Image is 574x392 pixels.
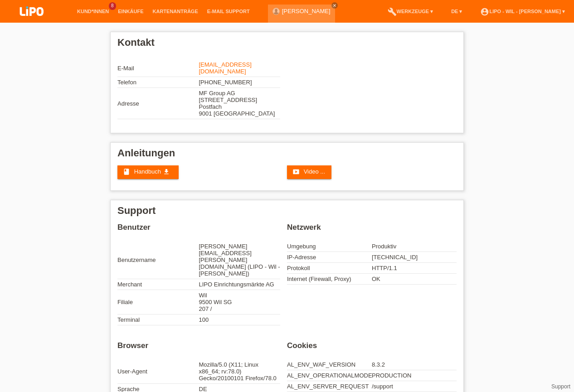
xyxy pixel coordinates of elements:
td: AL_ENV_SERVER_REQUEST [287,381,372,392]
td: 100 [199,315,281,325]
i: close [332,3,337,8]
a: account_circleLIPO - Wil - [PERSON_NAME] ▾ [476,9,569,14]
i: book [123,168,130,175]
a: Kartenanträge [148,9,203,14]
td: Filiale [117,290,199,315]
td: PRODUCTION [372,370,457,381]
td: 8.3.2 [372,359,457,370]
td: [PERSON_NAME][EMAIL_ADDRESS][PERSON_NAME][DOMAIN_NAME] (LIPO - Wil - [PERSON_NAME]) [199,241,281,279]
h1: Support [117,205,457,216]
a: close [331,2,338,9]
a: buildWerkzeuge ▾ [383,9,438,14]
h2: Benutzer [117,223,280,237]
i: smart_display [292,168,300,175]
a: Support [551,383,570,390]
td: Produktiv [372,241,457,252]
a: smart_display Video ... [287,165,331,179]
td: AL_ENV_OPERATIONALMODE [287,370,372,381]
td: [PHONE_NUMBER] [199,77,281,88]
td: MF Group AG [STREET_ADDRESS] Postfach 9001 [GEOGRAPHIC_DATA] [199,88,281,119]
h2: Cookies [287,341,457,355]
td: User-Agent [117,359,199,384]
td: Adresse [117,88,199,119]
td: OK [372,274,457,285]
td: Terminal [117,315,199,325]
a: [PERSON_NAME] [282,8,331,15]
span: Video ... [304,168,325,175]
i: account_circle [480,7,489,16]
td: LIPO Einrichtungsmärkte AG [199,279,281,290]
a: Kund*innen [73,9,113,14]
a: E-Mail Support [203,9,254,14]
a: LIPO pay [9,19,54,25]
td: Telefon [117,77,199,88]
td: Umgebung [287,241,372,252]
td: Benutzername [117,241,199,279]
i: build [388,7,397,16]
span: 8 [109,2,116,10]
td: Protokoll [287,263,372,274]
td: HTTP/1.1 [372,263,457,274]
h2: Netzwerk [287,223,457,237]
td: Merchant [117,279,199,290]
i: download [163,168,170,175]
td: Mozilla/5.0 (X11; Linux x86_64; rv:78.0) Gecko/20100101 Firefox/78.0 [199,359,281,384]
a: Einkäufe [113,9,148,14]
td: [TECHNICAL_ID] [372,252,457,263]
h1: Kontakt [117,37,457,48]
td: AL_ENV_WAF_VERSION [287,359,372,370]
a: DE ▾ [447,9,467,14]
h2: Browser [117,341,280,355]
span: Handbuch [134,168,161,175]
a: book Handbuch download [117,165,179,179]
td: E-Mail [117,59,199,77]
td: Wil 9500 Wil SG 207 / [199,290,281,315]
td: IP-Adresse [287,252,372,263]
h1: Anleitungen [117,147,457,159]
td: /support [372,381,457,392]
a: [EMAIL_ADDRESS][DOMAIN_NAME] [199,61,252,75]
td: Internet (Firewall, Proxy) [287,274,372,285]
